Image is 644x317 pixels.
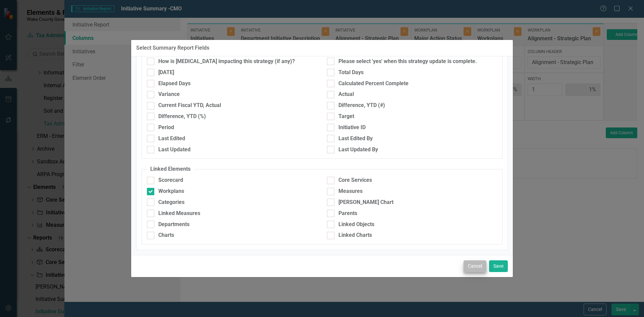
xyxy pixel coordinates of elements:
div: Scorecard [158,176,183,184]
div: Current Fiscal YTD, Actual [158,102,221,109]
div: Departments [158,221,190,228]
div: Linked Objects [338,221,374,228]
div: Total Days [338,69,364,76]
div: Linked Charts [338,231,372,239]
legend: Linked Elements [147,165,194,173]
div: Difference, YTD (%) [158,113,206,120]
div: Please select 'yes' when this strategy update is complete. [338,58,477,65]
div: Last Updated By [338,146,378,154]
div: Linked Measures [158,210,200,217]
button: Save [489,260,508,272]
div: Period [158,124,174,131]
div: Last Edited By [338,135,373,143]
div: [DATE] [158,69,174,76]
div: Last Edited [158,135,185,143]
div: Select Summary Report Fields [136,45,209,51]
div: How is [MEDICAL_DATA] impacting this strategy (if any)? [158,58,295,65]
div: Measures [338,188,363,195]
button: Cancel [464,260,486,272]
div: Last Updated [158,146,191,154]
div: Categories [158,199,184,206]
div: Core Services [338,176,372,184]
div: Charts [158,231,174,239]
div: Actual [338,91,354,98]
div: Workplans [158,188,184,195]
div: Target [338,113,354,120]
div: [PERSON_NAME] Chart [338,199,393,206]
div: Initiative ID [338,124,366,131]
div: Variance [158,91,180,98]
div: Difference, YTD (#) [338,102,385,109]
div: Elapsed Days [158,80,191,88]
div: Parents [338,210,357,217]
div: Calculated Percent Complete [338,80,409,88]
